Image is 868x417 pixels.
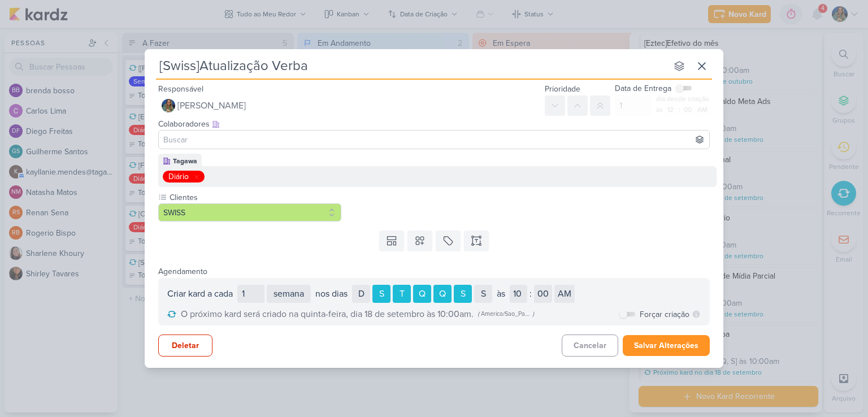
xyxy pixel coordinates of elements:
button: [PERSON_NAME] [158,95,540,116]
label: Prioridade [545,84,580,94]
button: Salvar Alterações [623,335,710,356]
label: Agendamento [158,267,207,276]
img: Isabella Gutierres [162,99,175,112]
span: O próximo kard será criado na quinta-feira, dia 18 de setembro às 10:00am. [181,307,474,321]
label: Forçar criação [640,309,689,320]
div: Quinta-feira [433,285,452,303]
div: Quarta-feira [413,285,431,303]
input: Buscar [161,133,707,146]
div: ) [533,310,535,319]
button: SWISS [158,203,341,221]
div: Sábado [474,285,492,303]
div: Terça-feira [393,285,411,303]
div: Criar kard a cada [167,287,233,301]
label: Responsável [158,84,203,94]
div: às [497,287,505,301]
button: Deletar [158,335,212,357]
label: Clientes [168,192,341,203]
div: dia desde criação [656,94,710,104]
input: Kard Sem Título [156,56,667,76]
div: Sexta-feira [454,285,472,303]
div: Domingo [352,285,370,303]
div: às [656,105,664,115]
div: Segunda-feira [372,285,390,303]
label: Data de Entrega [615,82,671,94]
button: Cancelar [562,335,618,357]
div: ( [478,310,480,319]
span: [PERSON_NAME] [177,99,246,112]
div: : [679,105,680,115]
div: Diário [168,171,189,183]
div: Tagawa [173,156,197,166]
div: nos dias [315,287,348,301]
div: Colaboradores [158,118,710,130]
div: : [530,287,532,301]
